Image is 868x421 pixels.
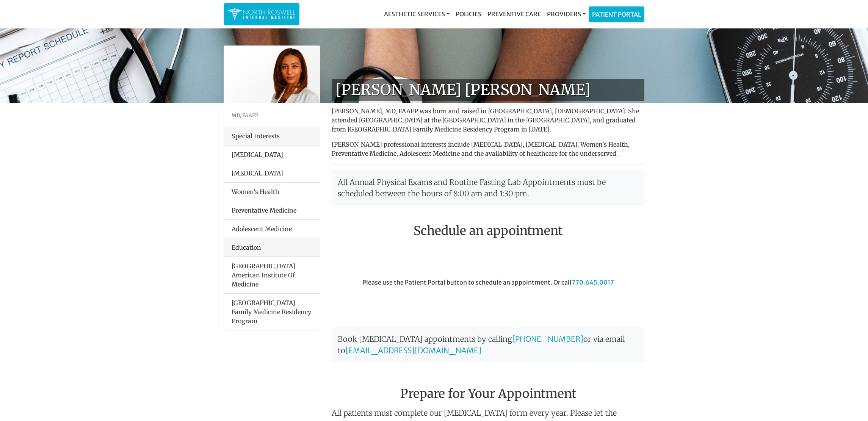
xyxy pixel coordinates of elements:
[224,238,320,257] div: Education
[572,279,614,286] a: 770.645.0017
[544,6,589,22] a: Providers
[512,334,583,344] a: [PHONE_NUMBER]
[332,224,644,238] h2: Schedule an appointment
[326,278,650,320] div: Please use the Patient Portal button to schedule an appointment. Or call
[589,7,644,22] a: Patient Portal
[224,127,320,146] div: Special Interests
[381,6,453,22] a: Aesthetic Services
[484,6,544,22] a: Preventive Care
[224,201,320,220] li: Preventative Medicine
[227,7,296,22] img: North Roswell Internal Medicine
[345,346,481,355] a: [EMAIL_ADDRESS][DOMAIN_NAME]
[332,79,644,101] h1: [PERSON_NAME] [PERSON_NAME]
[332,140,644,158] p: [PERSON_NAME] professional interests include [MEDICAL_DATA], [MEDICAL_DATA], Women’s Health, Prev...
[224,219,320,238] li: Adolescent Medicine
[453,6,484,22] a: Policies
[332,171,644,205] p: All Annual Physical Exams and Routine Fasting Lab Appointments must be scheduled between the hour...
[232,112,258,118] small: MD, FAAFP
[224,46,320,103] img: Dr. Farah Mubarak Ali MD, FAAFP
[332,106,644,134] p: [PERSON_NAME], MD, FAAFP was born and raised in [GEOGRAPHIC_DATA], [DEMOGRAPHIC_DATA]. She attend...
[224,257,320,294] li: [GEOGRAPHIC_DATA] American Institute Of Medicine
[332,327,644,362] p: Book [MEDICAL_DATA] appointments by calling or via email to
[224,164,320,183] li: [MEDICAL_DATA]
[224,146,320,164] li: [MEDICAL_DATA]
[332,368,644,404] h2: Prepare for Your Appointment
[224,293,320,330] li: [GEOGRAPHIC_DATA] Family Medicine Residency Program
[224,182,320,201] li: Women’s Health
